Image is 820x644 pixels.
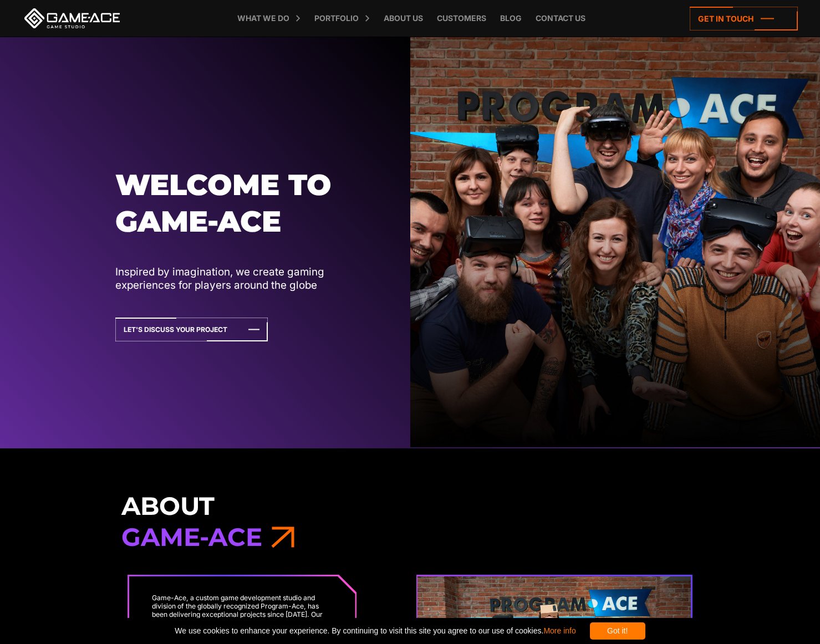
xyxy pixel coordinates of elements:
a: Let's Discuss Your Project [115,318,268,341]
h3: About [121,490,699,553]
a: Get in touch [690,7,798,30]
h1: Welcome to Game-ace [115,167,378,239]
p: Inspired by imagination, we create gaming experiences for players around the globe [115,265,378,292]
a: More info [543,626,575,635]
p: Game-Ace, a custom game development studio and division of the globally recognized Program-Ace, h... [152,594,333,635]
span: Game-Ace [121,522,262,552]
span: We use cookies to enhance your experience. By continuing to visit this site you agree to our use ... [175,622,575,640]
div: Got it! [590,622,645,640]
